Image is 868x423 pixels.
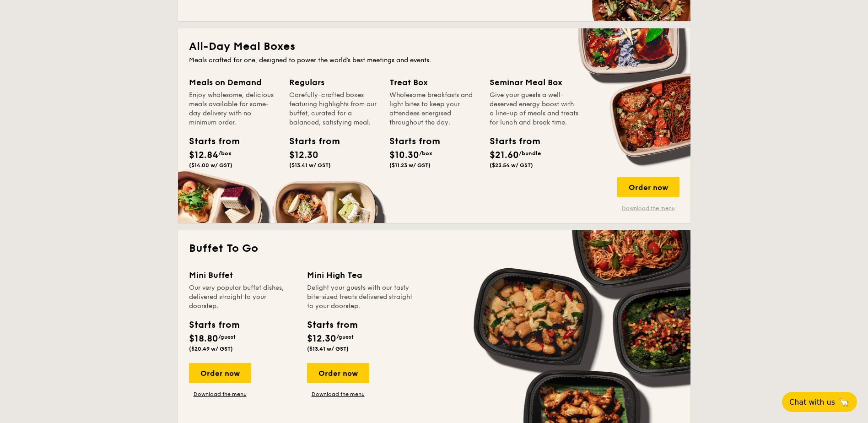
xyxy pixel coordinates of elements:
span: Chat with us [789,398,835,407]
span: $12.84 [189,150,218,161]
div: Mini Buffet [189,269,296,282]
span: ($11.23 w/ GST) [389,162,431,168]
div: Regulars [289,76,378,89]
span: ($20.49 w/ GST) [189,346,233,352]
h2: All-Day Meal Boxes [189,39,679,54]
a: Download the menu [189,390,251,398]
span: /guest [336,334,354,340]
div: Order now [307,363,369,383]
span: /guest [218,334,236,340]
button: Chat with us🦙 [782,392,857,412]
span: 🦙 [839,397,850,407]
div: Delight your guests with our tasty bite-sized treats delivered straight to your doorstep. [307,283,414,311]
div: Starts from [289,135,330,148]
div: Our very popular buffet dishes, delivered straight to your doorstep. [189,283,296,311]
h2: Buffet To Go [189,241,679,256]
div: Meals on Demand [189,76,278,89]
div: Starts from [490,135,531,148]
a: Download the menu [307,390,369,398]
span: ($14.00 w/ GST) [189,162,232,168]
div: Starts from [389,135,431,148]
div: Starts from [307,318,357,332]
div: Give your guests a well-deserved energy boost with a line-up of meals and treats for lunch and br... [490,91,579,127]
span: /box [218,150,232,157]
div: Seminar Meal Box [490,76,579,89]
div: Wholesome breakfasts and light bites to keep your attendees energised throughout the day. [389,91,479,127]
span: $12.30 [307,333,336,344]
span: ($13.41 w/ GST) [307,346,349,352]
div: Order now [617,177,679,197]
div: Starts from [189,135,230,148]
span: $12.30 [289,150,318,161]
a: Download the menu [617,205,679,212]
div: Order now [189,363,251,383]
div: Carefully-crafted boxes featuring highlights from our buffet, curated for a balanced, satisfying ... [289,91,378,127]
span: ($13.41 w/ GST) [289,162,331,168]
span: $21.60 [490,150,519,161]
span: $10.30 [389,150,419,161]
span: ($23.54 w/ GST) [490,162,533,168]
div: Treat Box [389,76,479,89]
div: Enjoy wholesome, delicious meals available for same-day delivery with no minimum order. [189,91,278,127]
span: /bundle [519,150,541,157]
span: $18.80 [189,333,218,344]
div: Starts from [189,318,239,332]
div: Mini High Tea [307,269,414,282]
div: Meals crafted for one, designed to power the world's best meetings and events. [189,56,679,65]
span: /box [419,150,432,157]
